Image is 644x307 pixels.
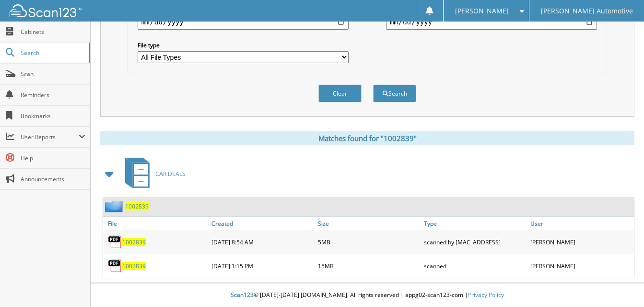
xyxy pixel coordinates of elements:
[209,256,315,275] div: [DATE] 1:15 PM
[209,217,315,230] a: Created
[91,284,644,307] div: © [DATE]-[DATE] [DOMAIN_NAME]. All rights reserved | appg02-scan123-com |
[422,232,527,252] div: scanned by [MAC_ADDRESS]
[422,217,527,230] a: Type
[122,238,146,246] a: 1002839
[21,49,84,57] span: Search
[316,256,422,275] div: 15MB
[21,28,85,36] span: Cabinets
[468,291,504,299] a: Privacy Policy
[138,14,349,30] input: start
[528,256,634,275] div: [PERSON_NAME]
[100,131,634,145] div: Matches found for "1002839"
[10,4,82,17] img: scan123-logo-white.svg
[455,8,509,14] span: [PERSON_NAME]
[122,262,146,270] a: 1002839
[21,70,85,78] span: Scan
[316,232,422,252] div: 5MB
[373,85,416,102] button: Search
[528,232,634,252] div: [PERSON_NAME]
[231,291,254,299] span: Scan123
[386,14,597,30] input: end
[155,170,186,178] span: CAR DEALS
[209,232,315,252] div: [DATE] 8:54 AM
[108,235,122,249] img: PDF.png
[103,217,209,230] a: File
[108,259,122,273] img: PDF.png
[422,256,527,275] div: scanned
[119,155,186,193] a: CAR DEALS
[528,217,634,230] a: User
[21,112,85,120] span: Bookmarks
[316,217,422,230] a: Size
[596,261,644,307] iframe: Chat Widget
[318,85,362,102] button: Clear
[21,175,85,183] span: Announcements
[125,202,149,210] a: 1002839
[21,154,85,162] span: Help
[138,41,349,49] label: File type
[105,200,125,212] img: folder2.png
[21,133,79,141] span: User Reports
[21,91,85,99] span: Reminders
[541,8,633,14] span: [PERSON_NAME] Automotive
